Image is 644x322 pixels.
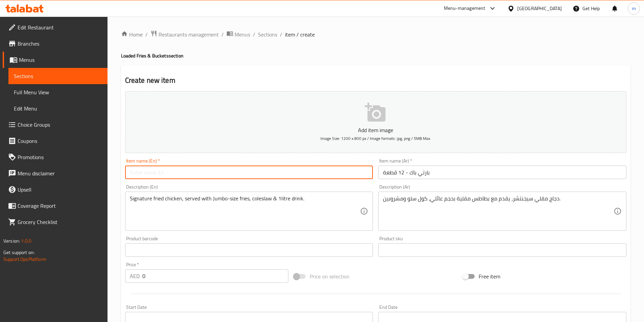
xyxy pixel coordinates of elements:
[3,19,108,35] a: Edit Restaurant
[121,30,630,39] nav: breadcrumb
[125,166,373,179] input: Enter name En
[226,30,250,39] a: Menus
[3,35,108,52] a: Branches
[125,75,626,85] h2: Create new item
[310,272,350,280] span: Price on selection
[517,5,562,12] div: [GEOGRAPHIC_DATA]
[235,30,250,39] span: Menus
[221,30,224,39] li: /
[130,195,360,227] textarea: Signature fried chicken, served with Jumbo-size fries, coleslaw & 1litre drink.
[136,126,616,134] p: Add item image
[14,88,102,96] span: Full Menu View
[8,100,108,117] a: Edit Menu
[18,153,102,161] span: Promotions
[18,169,102,177] span: Menu disclaimer
[125,91,626,153] button: Add item imageImage Size: 1200 x 800 px / Image formats: jpg, png / 5MB Max.
[18,137,102,145] span: Coupons
[3,52,108,68] a: Menus
[3,149,108,165] a: Promotions
[378,166,626,179] input: Enter name Ar
[130,272,140,280] p: AED
[3,214,108,230] a: Grocery Checklist
[150,30,219,39] a: Restaurants management
[3,165,108,181] a: Menu disclaimer
[8,84,108,100] a: Full Menu View
[320,134,431,142] span: Image Size: 1200 x 800 px / Image formats: jpg, png / 5MB Max.
[258,30,277,39] a: Sections
[3,133,108,149] a: Coupons
[21,237,31,245] span: 1.0.0
[479,272,500,280] span: Free item
[3,248,34,257] span: Get support on:
[8,68,108,84] a: Sections
[285,30,315,39] span: item / create
[3,255,46,264] a: Support.OpsPlatform
[444,4,485,13] div: Menu-management
[14,72,102,80] span: Sections
[3,198,108,214] a: Coverage Report
[632,5,636,12] span: m
[142,269,289,283] input: Please enter price
[18,121,102,129] span: Choice Groups
[253,30,255,39] li: /
[125,243,373,257] input: Please enter product barcode
[383,195,614,227] textarea: دجاج مقلي سيجنتشر، يقدم مع بطاطس مقلية بحجم عائلي، كول سلو ومشروبين.
[18,202,102,210] span: Coverage Report
[378,243,626,257] input: Please enter product sku
[3,117,108,133] a: Choice Groups
[121,30,143,39] a: Home
[18,40,102,48] span: Branches
[3,181,108,198] a: Upsell
[18,218,102,226] span: Grocery Checklist
[3,237,20,245] span: Version:
[159,30,219,39] span: Restaurants management
[19,56,102,64] span: Menus
[145,30,148,39] li: /
[14,104,102,113] span: Edit Menu
[18,185,102,194] span: Upsell
[121,52,630,59] h4: Loaded Fries & Buckets section
[18,23,102,31] span: Edit Restaurant
[280,30,282,39] li: /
